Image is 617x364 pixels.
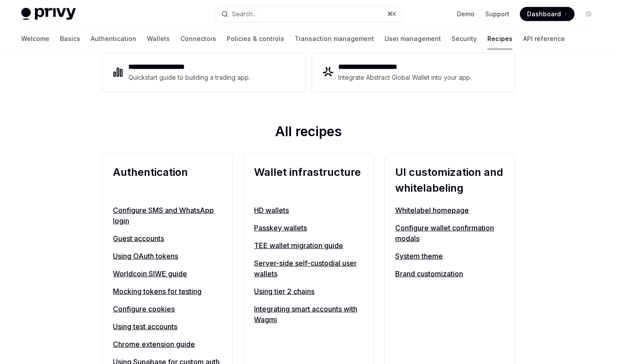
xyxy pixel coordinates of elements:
a: Integrating smart accounts with Wagmi [254,304,363,325]
a: Connectors [180,28,216,49]
a: Using OAuth tokens [113,251,222,261]
a: Welcome [21,28,49,49]
a: User management [385,28,441,49]
a: Mocking tokens for testing [113,286,222,297]
a: TEE wallet migration guide [254,240,363,251]
button: Toggle dark mode [582,7,596,21]
a: Basics [60,28,80,49]
span: ⌘ K [387,11,396,18]
a: Configure wallet confirmation modals [396,223,504,244]
a: Server-side self-custodial user wallets [254,258,363,279]
img: light logo [21,8,76,20]
a: Whitelabel homepage [396,205,504,215]
div: Quickstart guide to building a trading app. [129,72,251,83]
a: Configure SMS and WhatsApp login [113,205,222,226]
a: Guest accounts [113,233,222,244]
h2: UI customization and whitelabeling [396,164,504,196]
a: Configure cookies [113,304,222,314]
a: Using test accounts [113,321,222,332]
a: API reference [523,28,565,49]
div: Search... [232,9,257,19]
span: Dashboard [527,10,561,19]
a: Chrome extension guide [113,339,222,349]
a: Authentication [91,28,136,49]
a: Wallets [147,28,170,49]
h2: Wallet infrastructure [254,164,363,196]
a: Demo [457,10,475,19]
a: Dashboard [520,7,575,21]
div: Integrate Abstract Global Wallet into your app. [339,72,473,83]
a: Worldcoin SIWE guide [113,268,222,279]
a: Transaction management [295,28,374,49]
a: Recipes [487,28,512,49]
a: Brand customization [396,268,504,279]
a: System theme [396,251,504,261]
button: Search...⌘K [215,6,402,22]
a: Security [452,28,477,49]
a: Passkey wallets [254,223,363,233]
a: HD wallets [254,205,363,215]
a: Support [485,10,509,19]
a: Policies & controls [227,28,284,49]
h2: Authentication [113,164,222,196]
h2: All recipes [102,123,515,143]
a: Using tier 2 chains [254,286,363,297]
